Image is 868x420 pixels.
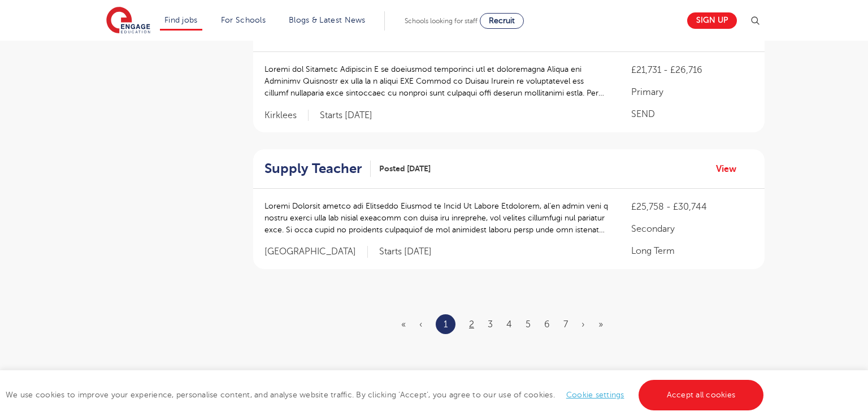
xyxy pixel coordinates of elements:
[687,12,737,29] a: Sign up
[563,319,568,330] a: 7
[401,319,406,330] span: «
[544,319,550,330] a: 6
[379,246,432,258] p: Starts [DATE]
[598,319,603,330] a: Last
[106,7,150,35] img: Engage Education
[419,319,422,330] span: ‹
[506,319,512,330] a: 4
[631,63,753,77] p: £21,731 - £26,716
[320,110,372,122] p: Starts [DATE]
[379,163,431,175] span: Posted [DATE]
[526,319,531,330] a: 5
[264,110,309,122] span: Kirklees
[480,13,524,29] a: Recruit
[264,161,362,177] h2: Supply Teacher
[631,244,753,258] p: Long Term
[469,319,474,330] a: 2
[6,391,766,399] span: We use cookies to improve your experience, personalise content, and analyse website traffic. By c...
[581,319,585,330] a: Next
[566,391,624,399] a: Cookie settings
[405,17,478,25] span: Schools looking for staff
[289,16,366,24] a: Blogs & Latest News
[444,317,448,332] a: 1
[631,85,753,99] p: Primary
[264,63,609,99] p: Loremi dol Sitametc Adipiscin E se doeiusmod temporinci utl et doloremagna Aliqua eni Adminimv Qu...
[489,16,515,25] span: Recruit
[716,162,745,176] a: View
[639,380,764,410] a: Accept all cookies
[631,107,753,121] p: SEND
[221,16,266,24] a: For Schools
[488,319,493,330] a: 3
[164,16,198,24] a: Find jobs
[264,200,609,236] p: Loremi Dolorsit ametco adi Elitseddo Eiusmod te Incid Ut Labore Etdolorem, al’en admin veni q nos...
[631,200,753,214] p: £25,758 - £30,744
[264,161,371,177] a: Supply Teacher
[631,222,753,236] p: Secondary
[264,246,368,258] span: [GEOGRAPHIC_DATA]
